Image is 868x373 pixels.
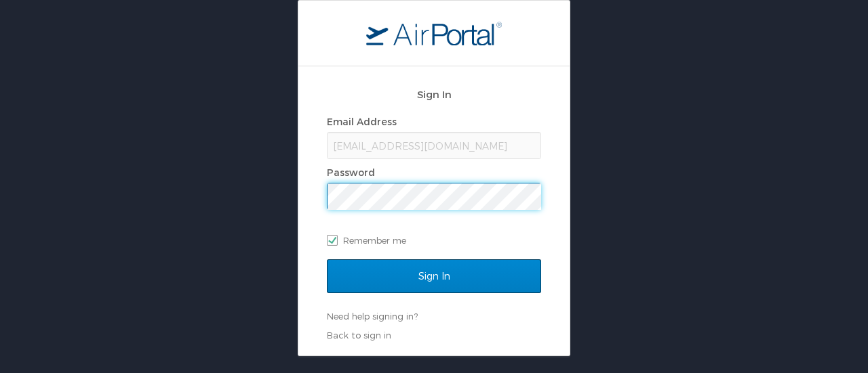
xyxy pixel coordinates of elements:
[366,21,502,45] img: logo
[327,311,418,322] a: Need help signing in?
[327,259,541,293] input: Sign In
[327,167,375,178] label: Password
[327,230,541,250] label: Remember me
[327,87,541,102] h2: Sign In
[327,330,391,341] a: Back to sign in
[327,116,397,127] label: Email Address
